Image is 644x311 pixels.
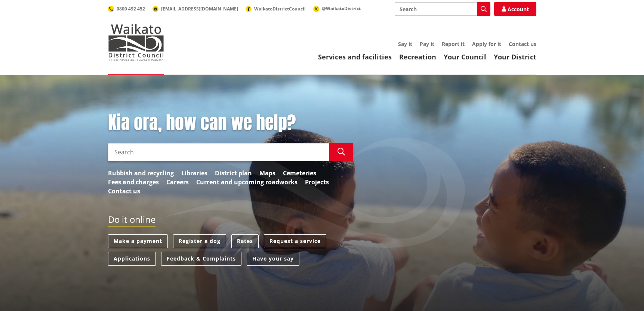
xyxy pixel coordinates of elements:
a: Your Council [444,52,486,61]
h2: Do it online [108,214,155,227]
a: Your District [494,52,536,61]
a: Maps [259,169,275,178]
a: Feedback & Complaints [161,252,241,266]
span: @WaikatoDistrict [322,5,361,12]
a: Register a dog [173,234,226,248]
a: District plan [215,169,252,178]
a: Contact us [509,40,536,47]
a: Say it [398,40,412,47]
a: Libraries [181,169,207,178]
a: Fees and charges [108,178,159,187]
img: Waikato District Council - Te Kaunihera aa Takiwaa o Waikato [108,24,164,61]
input: Search input [395,2,490,16]
a: @WaikatoDistrict [313,5,361,12]
a: Rates [231,234,259,248]
a: WaikatoDistrictCouncil [246,6,306,12]
h1: Kia ora, how can we help? [108,112,353,134]
a: Account [494,2,536,16]
a: Careers [166,178,189,187]
a: Make a payment [108,234,168,248]
a: 0800 492 452 [108,6,145,12]
input: Search input [108,143,329,161]
a: Recreation [399,52,436,61]
span: WaikatoDistrictCouncil [254,6,306,12]
a: Report it [442,40,465,47]
a: Apply for it [472,40,501,47]
a: [EMAIL_ADDRESS][DOMAIN_NAME] [152,6,238,12]
a: Current and upcoming roadworks [196,178,298,187]
a: Services and facilities [318,52,392,61]
a: Applications [108,252,156,266]
a: Cemeteries [283,169,316,178]
span: 0800 492 452 [117,6,145,12]
a: Rubbish and recycling [108,169,174,178]
a: Request a service [264,234,326,248]
a: Contact us [108,187,140,195]
a: Have your say [247,252,299,266]
a: Projects [305,178,329,187]
a: Pay it [420,40,434,47]
span: [EMAIL_ADDRESS][DOMAIN_NAME] [161,6,238,12]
